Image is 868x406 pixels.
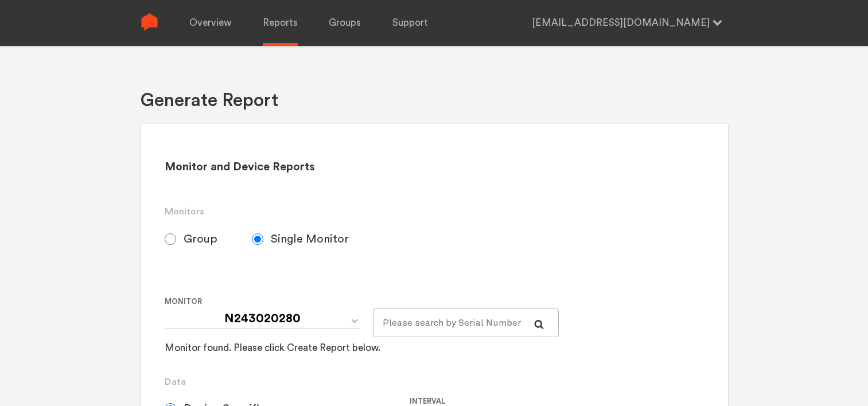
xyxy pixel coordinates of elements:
[165,341,380,355] div: Monitor found. Please click Create Report below.
[271,232,349,246] span: Single Monitor
[141,89,278,112] h1: Generate Report
[165,205,703,218] h3: Monitors
[252,233,263,245] input: Single Monitor
[184,232,217,246] span: Group
[165,375,703,389] h3: Data
[141,13,158,31] img: Sense Logo
[165,295,364,309] label: Monitor
[373,295,550,309] label: For large monitor counts
[165,160,703,174] h2: Monitor and Device Reports
[373,309,559,337] input: Please search by Serial Number
[165,233,176,245] input: Group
